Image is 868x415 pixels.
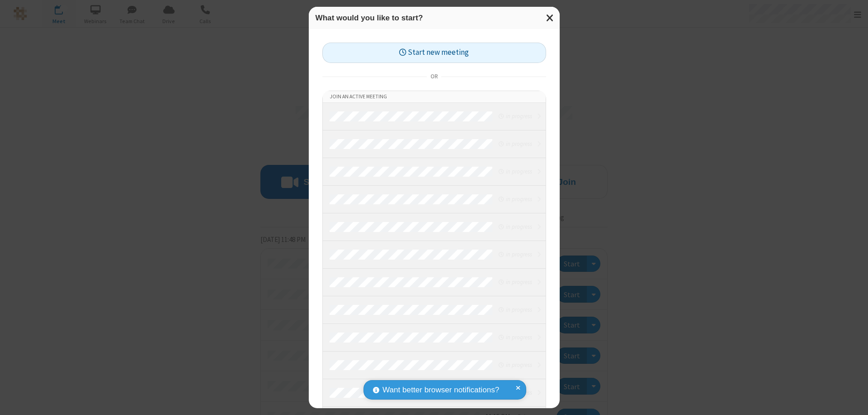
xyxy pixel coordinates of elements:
button: Start new meeting [322,43,546,63]
em: in progress [499,222,532,231]
em: in progress [499,250,532,259]
em: in progress [499,140,532,148]
h3: What would you like to start? [316,14,553,22]
em: in progress [499,195,532,203]
em: in progress [499,278,532,286]
em: in progress [499,305,532,314]
em: in progress [499,361,532,369]
span: or [427,70,441,83]
em: in progress [499,167,532,176]
button: Close modal [541,7,560,29]
li: Join an active meeting [323,91,546,103]
em: in progress [499,112,532,121]
span: Want better browser notifications? [382,384,499,396]
em: in progress [499,333,532,342]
